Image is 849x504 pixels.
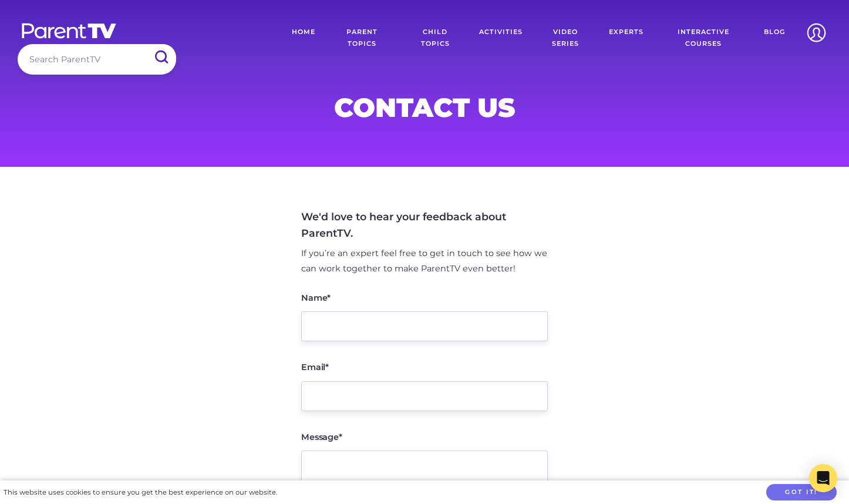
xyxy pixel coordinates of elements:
a: Activities [470,18,531,59]
h1: Contact Us [141,96,707,119]
label: Message* [301,433,342,441]
input: Submit [146,44,176,70]
label: Email* [301,363,329,371]
img: parenttv-logo-white.4c85aaf.svg [21,22,117,39]
h4: We'd love to hear your feedback about ParentTV. [301,209,548,241]
label: Name* [301,294,331,302]
div: Open Intercom Messenger [809,464,837,492]
input: Search ParentTV [18,44,176,74]
a: Video Series [531,18,600,59]
a: Experts [600,18,652,59]
a: Parent Topics [324,18,400,59]
img: Account [801,18,831,48]
a: Home [283,18,324,59]
a: Blog [755,18,794,59]
a: Child Topics [400,18,471,59]
p: If you’re an expert feel free to get in touch to see how we can work together to make ParentTV ev... [301,246,548,277]
a: Interactive Courses [652,18,755,59]
button: Got it! [766,484,837,501]
div: This website uses cookies to ensure you get the best experience on our website. [4,486,277,499]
